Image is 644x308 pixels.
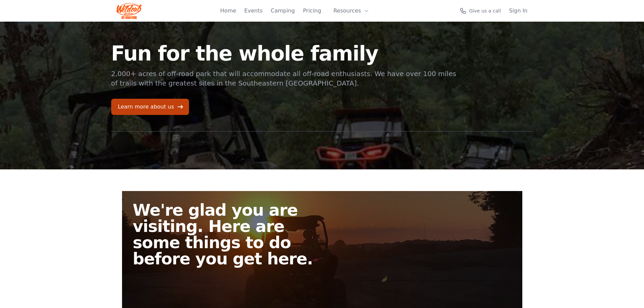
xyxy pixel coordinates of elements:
a: Sign In [509,7,528,15]
h2: We're glad you are visiting. Here are some things to do before you get here. [133,202,328,267]
button: Resources [329,4,373,18]
p: 2,000+ acres of off-road park that will accommodate all off-road enthusiasts. We have over 100 mi... [111,69,457,88]
a: Learn more about us [111,99,189,115]
span: Give us a call [469,7,501,14]
h1: Fun for the whole family [111,43,457,64]
a: Camping [271,7,295,15]
a: Events [244,7,263,15]
a: Pricing [303,7,321,15]
a: Give us a call [460,7,501,14]
a: Home [220,7,236,15]
img: Wildcat Logo [117,3,142,19]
